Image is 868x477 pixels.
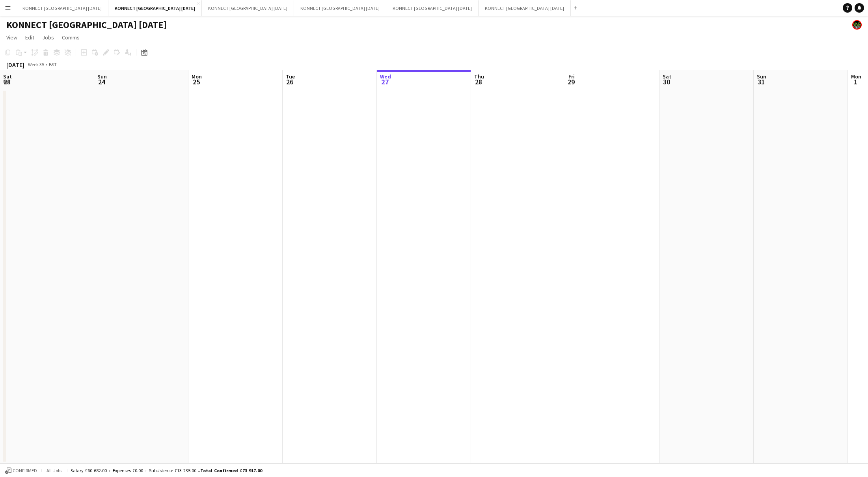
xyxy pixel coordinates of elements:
[190,77,202,86] span: 25
[851,73,861,80] span: Mon
[22,32,37,43] a: Edit
[4,466,38,475] button: Confirmed
[49,61,57,67] div: BST
[59,32,83,43] a: Comms
[294,0,386,16] button: KONNECT [GEOGRAPHIC_DATA] [DATE]
[97,73,107,80] span: Sun
[661,77,671,86] span: 30
[39,32,57,43] a: Jobs
[42,34,54,41] span: Jobs
[3,32,20,43] a: View
[6,61,24,69] div: [DATE]
[852,20,862,30] app-user-avatar: Konnect 24hr EMERGENCY NR*
[108,0,202,16] button: KONNECT [GEOGRAPHIC_DATA] [DATE]
[479,0,571,16] button: KONNECT [GEOGRAPHIC_DATA] [DATE]
[2,77,12,86] span: 23
[567,77,575,86] span: 29
[756,77,766,86] span: 31
[757,73,766,80] span: Sun
[192,73,202,80] span: Mon
[286,73,295,80] span: Tue
[96,77,107,86] span: 24
[45,468,64,473] span: All jobs
[16,0,108,16] button: KONNECT [GEOGRAPHIC_DATA] [DATE]
[568,73,575,80] span: Fri
[663,73,671,80] span: Sat
[850,77,861,86] span: 1
[473,77,484,86] span: 28
[62,34,80,41] span: Comms
[26,61,46,67] span: Week 35
[6,34,17,41] span: View
[380,73,391,80] span: Wed
[200,468,262,473] span: Total Confirmed £73 917.00
[386,0,479,16] button: KONNECT [GEOGRAPHIC_DATA] [DATE]
[13,468,37,473] span: Confirmed
[474,73,484,80] span: Thu
[71,468,262,473] div: Salary £60 682.00 + Expenses £0.00 + Subsistence £13 235.00 =
[25,34,34,41] span: Edit
[379,77,391,86] span: 27
[3,73,12,80] span: Sat
[6,19,167,31] h1: KONNECT [GEOGRAPHIC_DATA] [DATE]
[285,77,295,86] span: 26
[202,0,294,16] button: KONNECT [GEOGRAPHIC_DATA] [DATE]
